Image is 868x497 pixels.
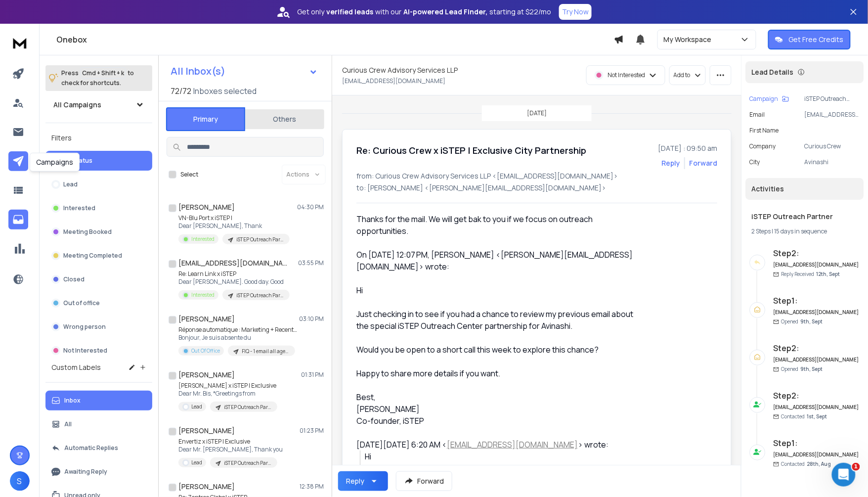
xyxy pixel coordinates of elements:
[326,7,373,17] strong: verified leads
[750,111,765,119] p: Email
[752,67,794,77] p: Lead Details
[178,426,235,436] h1: [PERSON_NAME]
[774,404,860,411] h6: [EMAIL_ADDRESS][DOMAIN_NAME]
[789,35,844,45] p: Get Free Credits
[245,108,324,130] button: Others
[45,438,152,458] button: Automatic Replies
[805,111,860,119] p: [EMAIL_ADDRESS][DOMAIN_NAME]
[45,95,152,115] button: All Campaigns
[64,397,81,405] p: Inbox
[45,175,152,194] button: Lead
[768,30,851,49] button: Get Free Credits
[45,222,152,242] button: Meeting Booked
[781,460,831,468] p: Contacted
[774,309,860,316] h6: [EMAIL_ADDRESS][DOMAIN_NAME]
[801,365,823,372] span: 9th, Sept
[178,482,235,492] h1: [PERSON_NAME]
[180,171,198,179] label: Select
[45,317,152,337] button: Wrong person
[774,247,860,259] h6: Step 2 :
[45,293,152,313] button: Out of office
[45,341,152,361] button: Not Interested
[299,315,324,323] p: 03:10 PM
[527,109,547,117] p: [DATE]
[807,460,831,467] span: 28th, Aug
[750,95,779,103] p: Campaign
[356,143,586,157] h1: Re: Curious Crew x iSTEP | Exclusive City Partnership
[774,356,860,363] h6: [EMAIL_ADDRESS][DOMAIN_NAME]
[45,462,152,482] button: Awaiting Reply
[356,391,645,415] div: Best, [PERSON_NAME]
[817,271,840,277] span: 12th, Sept
[63,299,100,307] p: Out of office
[447,439,578,450] a: [EMAIL_ADDRESS][DOMAIN_NAME]
[608,71,645,79] p: Not Interested
[63,323,106,331] p: Wrong person
[774,451,860,458] h6: [EMAIL_ADDRESS][DOMAIN_NAME]
[178,278,290,286] p: Dear [PERSON_NAME]. Good day. Good
[53,100,101,110] h1: All Campaigns
[356,344,645,356] div: Would you be open to a short call this week to explore this chance?
[774,437,860,449] h6: Step 1 :
[356,284,645,296] div: Hi
[300,427,324,435] p: 01:23 PM
[750,158,760,166] p: city
[178,326,297,334] p: Réponse automatique : Marketing + Recently
[45,270,152,289] button: Closed
[661,158,680,168] button: Reply
[63,347,107,355] p: Not Interested
[300,483,324,491] p: 12:38 PM
[774,261,860,269] h6: [EMAIL_ADDRESS][DOMAIN_NAME]
[63,204,95,212] p: Interested
[163,61,326,81] button: All Inbox(s)
[781,271,840,278] p: Reply Received
[365,451,645,462] div: Hi
[178,314,235,324] h1: [PERSON_NAME]
[63,228,112,236] p: Meeting Booked
[10,471,30,491] button: S
[171,85,191,97] span: 72 / 72
[45,151,152,171] button: All Status
[338,471,388,491] button: Reply
[63,181,78,188] p: Lead
[178,438,283,446] p: Envertiz x iSTEP | Exclusive
[403,7,487,17] strong: AI-powered Lead Finder,
[191,291,215,299] p: Interested
[10,34,30,52] img: logo
[178,202,235,212] h1: [PERSON_NAME]
[178,258,287,268] h1: [EMAIL_ADDRESS][DOMAIN_NAME]
[298,259,324,267] p: 03:55 PM
[45,391,152,410] button: Inbox
[752,227,858,235] div: |
[852,463,860,471] span: 1
[750,95,789,103] button: Campaign
[356,367,645,379] div: Happy to share more details if you want.
[191,235,215,243] p: Interested
[297,7,551,17] p: Get only with our starting at $22/mo
[178,382,277,390] p: [PERSON_NAME] x iSTEP | Exclusive
[781,413,827,420] p: Contacted
[356,308,645,332] div: Just checking in to see if you had a chance to review my previous email about the special iSTEP O...
[45,246,152,266] button: Meeting Completed
[178,270,290,278] p: Re: Learn Link x iSTEP
[191,459,202,466] p: Lead
[64,420,72,428] p: All
[297,203,324,211] p: 04:30 PM
[342,65,458,75] h1: Curious Crew Advisory Services LLP
[356,439,645,451] div: [DATE][DATE] 6:20 AM < > wrote:
[45,131,152,145] h3: Filters
[832,463,856,487] iframe: Intercom live chat
[178,390,277,398] p: Dear Mr. Bis, *Greetings from
[193,85,257,97] h3: Inboxes selected
[752,227,771,235] span: 2 Steps
[224,459,271,467] p: iSTEP Outreach Partner
[64,444,118,452] p: Automatic Replies
[56,34,614,45] h1: Onebox
[191,403,202,410] p: Lead
[224,404,271,411] p: iSTEP Outreach Partner
[396,471,452,491] button: Forward
[750,142,776,150] p: company
[171,66,225,76] h1: All Inbox(s)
